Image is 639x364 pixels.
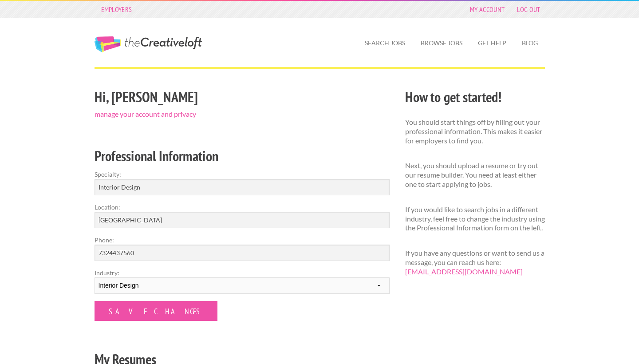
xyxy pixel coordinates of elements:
[95,235,390,245] label: Phone:
[95,202,390,212] label: Location:
[515,33,545,53] a: Blog
[95,36,202,52] a: The Creative Loft
[95,301,217,321] input: Save Changes
[471,33,513,53] a: Get Help
[95,170,390,179] label: Specialty:
[465,3,509,16] a: My Account
[97,3,137,16] a: Employers
[95,110,196,118] a: manage your account and privacy
[95,212,390,228] input: e.g. New York, NY
[405,87,545,107] h2: How to get started!
[95,245,390,261] input: Optional
[405,267,523,276] a: [EMAIL_ADDRESS][DOMAIN_NAME]
[358,33,412,53] a: Search Jobs
[405,161,545,189] p: Next, you should upload a resume or try out our resume builder. You need at least either one to s...
[95,87,390,107] h2: Hi, [PERSON_NAME]
[405,118,545,145] p: You should start things off by filling out your professional information. This makes it easier fo...
[95,268,390,277] label: Industry:
[405,249,545,276] p: If you have any questions or want to send us a message, you can reach us here:
[405,205,545,233] p: If you would like to search jobs in a different industry, feel free to change the industry using ...
[513,3,544,16] a: Log Out
[414,33,469,53] a: Browse Jobs
[95,146,390,166] h2: Professional Information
